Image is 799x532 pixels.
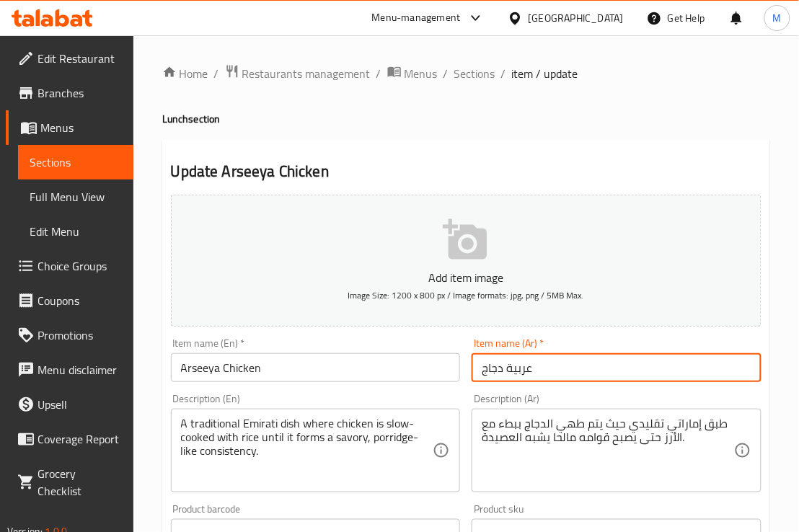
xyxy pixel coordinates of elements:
[443,65,449,82] li: /
[162,65,208,82] a: Home
[162,112,770,126] h4: Lunch section
[482,417,734,485] textarea: طبق إماراتي تقليدي حيث يتم طهي الدجاج ببطء مع الأرز حتى يصبح قوامه مالحا يشبه العصيدة.
[162,64,770,83] nav: breadcrumb
[454,65,495,82] a: Sections
[37,84,122,102] span: Branches
[405,65,438,82] span: Menus
[214,65,219,82] li: /
[512,65,578,82] span: item / update
[6,353,133,387] a: Menu disclaimer
[6,387,133,422] a: Upsell
[225,64,371,83] a: Restaurants management
[40,119,122,136] span: Menus
[18,214,133,249] a: Edit Menu
[387,64,438,83] a: Menus
[18,145,133,179] a: Sections
[529,10,624,26] div: [GEOGRAPHIC_DATA]
[37,257,122,275] span: Choice Groups
[6,249,133,283] a: Choice Groups
[501,65,506,82] li: /
[348,287,584,303] span: Image Size: 1200 x 800 px / Image formats: jpg, png / 5MB Max.
[193,269,739,286] p: Add item image
[6,41,133,76] a: Edit Restaurant
[18,179,133,214] a: Full Menu View
[171,353,461,382] input: Enter name En
[6,110,133,145] a: Menus
[372,9,461,27] div: Menu-management
[37,292,122,309] span: Coupons
[37,361,122,378] span: Menu disclaimer
[6,76,133,110] a: Branches
[6,318,133,353] a: Promotions
[6,283,133,318] a: Coupons
[30,223,122,240] span: Edit Menu
[773,10,782,26] span: M
[37,50,122,67] span: Edit Restaurant
[171,161,762,182] h2: Update Arseeya Chicken
[6,456,133,508] a: Grocery Checklist
[6,422,133,456] a: Coverage Report
[37,327,122,344] span: Promotions
[472,353,762,382] input: Enter name Ar
[37,430,122,448] span: Coverage Report
[242,65,371,82] span: Restaurants management
[171,195,762,327] button: Add item imageImage Size: 1200 x 800 px / Image formats: jpg, png / 5MB Max.
[376,65,381,82] li: /
[37,396,122,413] span: Upsell
[30,154,122,171] span: Sections
[37,465,122,500] span: Grocery Checklist
[181,417,433,485] textarea: A traditional Emirati dish where chicken is slow-cooked with rice until it forms a savory, porrid...
[30,188,122,205] span: Full Menu View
